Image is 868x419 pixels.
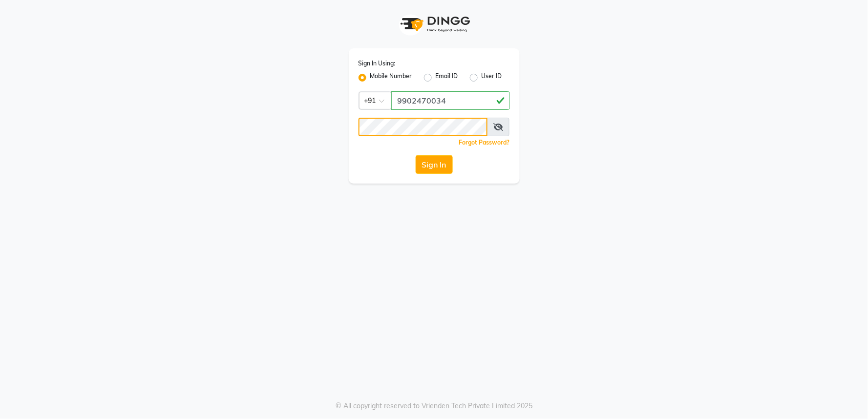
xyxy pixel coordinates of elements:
label: Mobile Number [370,72,412,84]
label: Sign In Using: [359,59,396,68]
label: User ID [482,72,502,84]
button: Sign In [416,155,453,174]
input: Username [359,118,488,136]
input: Username [391,91,510,110]
a: Forgot Password? [459,139,510,146]
img: logo1.svg [395,10,473,39]
label: Email ID [436,72,458,84]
